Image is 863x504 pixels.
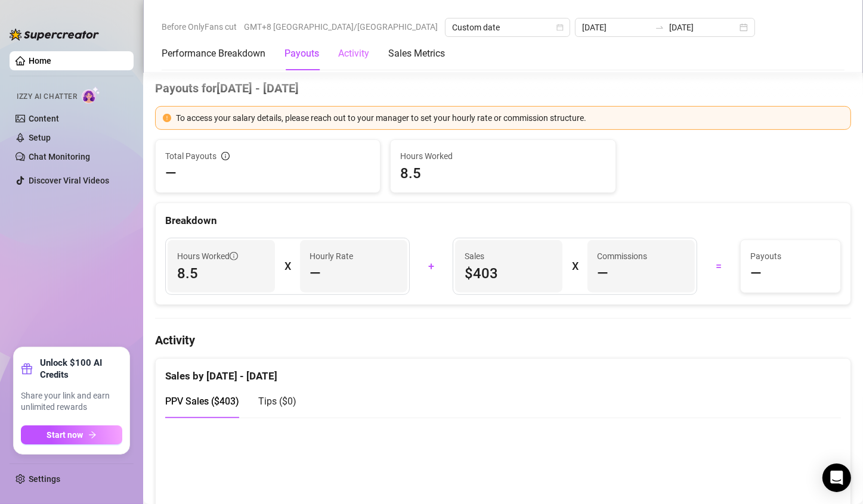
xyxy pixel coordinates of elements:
span: — [310,264,321,283]
span: 8.5 [177,264,265,283]
div: = [704,257,733,276]
div: Open Intercom Messenger [822,463,851,492]
a: Chat Monitoring [29,152,90,161]
article: Hourly Rate [310,250,353,263]
span: exclamation-circle [163,114,171,122]
span: 8.5 [400,164,605,183]
span: Total Payouts [165,150,216,163]
div: Performance Breakdown [162,46,265,61]
div: X [284,257,290,276]
span: Hours Worked [177,250,238,263]
div: Breakdown [165,213,841,229]
span: Start now [47,430,83,440]
span: — [597,264,608,283]
a: Home [29,56,51,66]
span: GMT+8 [GEOGRAPHIC_DATA]/[GEOGRAPHIC_DATA] [244,18,438,36]
span: to [655,23,664,32]
input: Start date [582,21,650,34]
span: Sales [465,250,553,263]
input: End date [669,21,737,34]
span: Hours Worked [400,150,605,163]
span: Tips ( $0 ) [258,396,296,407]
div: + [417,257,446,276]
span: swap-right [655,23,664,32]
a: Content [29,114,59,123]
img: AI Chatter [82,86,100,104]
img: logo-BBDzfeDw.svg [10,29,99,41]
h4: Activity [155,332,851,349]
span: — [750,264,762,283]
article: Commissions [597,250,647,263]
span: Before OnlyFans cut [162,18,237,36]
div: X [572,257,578,276]
div: Sales Metrics [388,46,445,61]
span: $403 [465,264,553,283]
div: Payouts [284,46,319,61]
div: Activity [338,46,369,61]
span: Izzy AI Chatter [17,91,77,102]
span: gift [21,363,33,375]
span: info-circle [221,152,230,160]
span: arrow-right [88,431,97,439]
div: Sales by [DATE] - [DATE] [165,359,841,384]
button: Start nowarrow-right [21,425,122,444]
div: To access your salary details, please reach out to your manager to set your hourly rate or commis... [176,111,843,125]
a: Settings [29,474,60,484]
span: Payouts [750,250,831,263]
h4: Payouts for [DATE] - [DATE] [155,80,851,97]
strong: Unlock $100 AI Credits [40,357,122,381]
a: Setup [29,133,51,142]
span: Share your link and earn unlimited rewards [21,390,122,413]
span: calendar [556,24,564,31]
span: info-circle [230,252,238,260]
span: PPV Sales ( $403 ) [165,396,239,407]
a: Discover Viral Videos [29,176,109,185]
span: Custom date [452,18,563,36]
span: — [165,164,177,183]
